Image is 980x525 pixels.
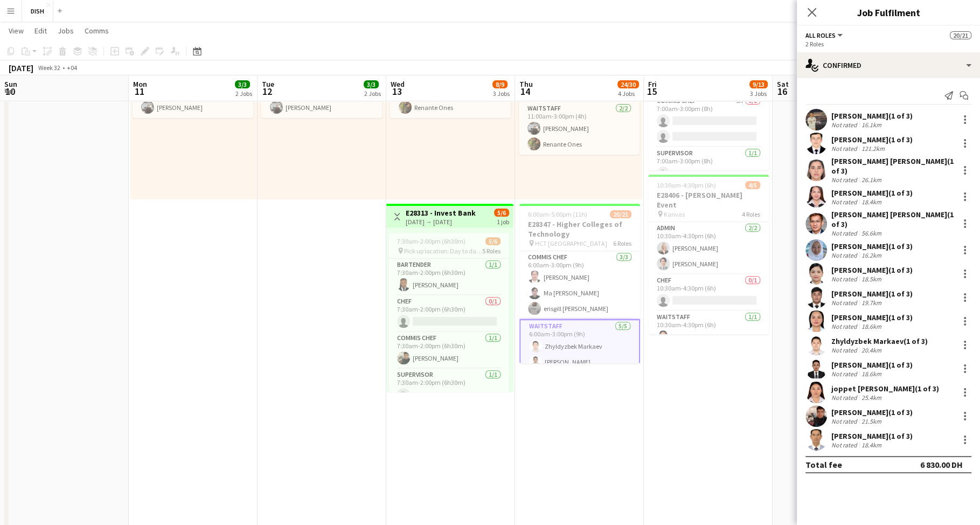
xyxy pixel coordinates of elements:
span: Mon [133,79,147,89]
a: Jobs [53,24,78,38]
div: 1 job [497,217,509,226]
span: 3/3 [235,80,250,88]
span: Sat [777,79,789,89]
div: 26.1km [859,176,884,184]
div: 18.5km [859,275,884,283]
span: 4 Roles [742,210,760,218]
div: [PERSON_NAME] (1 of 3) [831,289,913,299]
span: Comms [85,26,109,36]
span: Jobs [58,26,74,36]
span: 5/6 [485,237,501,245]
span: 6 Roles [613,239,631,247]
app-card-role: Commis Chef1/17:30am-2:00pm (6h30m)[PERSON_NAME] [388,332,509,369]
div: 16.2km [859,251,884,259]
div: Not rated [831,275,859,283]
div: [PERSON_NAME] (1 of 3) [831,360,913,370]
app-job-card: 10:30am-4:30pm (6h)4/5E28406 - [PERSON_NAME] Event Kanvas4 RolesAdmin2/210:30am-4:30pm (6h)[PERSO... [648,175,769,334]
span: View [9,26,24,36]
div: 18.6km [859,370,884,378]
app-card-role: Bartender1/17:30am-2:00pm (6h30m)[PERSON_NAME] [388,259,509,295]
div: +04 [67,64,77,72]
span: HCT [GEOGRAPHIC_DATA] [535,239,607,247]
div: 21.5km [859,417,884,425]
span: 20/21 [950,31,971,39]
div: 18.4km [859,441,884,449]
div: 6:00am-5:00pm (11h)20/21E28347 - Higher Colleges of Technology HCT [GEOGRAPHIC_DATA]6 RolesCommis... [519,204,640,363]
div: 18.6km [859,322,884,330]
span: 10:30am-4:30pm (6h) [657,181,716,189]
div: Not rated [831,229,859,237]
span: 14 [518,85,533,98]
span: 20/21 [610,210,631,218]
span: 24/30 [617,80,639,88]
div: 2 Jobs [235,89,252,98]
div: Not rated [831,417,859,425]
div: Not rated [831,144,859,153]
div: Not rated [831,251,859,259]
div: 20.4km [859,346,884,354]
span: Fri [648,79,657,89]
app-card-role: Supervisor1/17:00am-3:00pm (8h)[PERSON_NAME] [648,147,769,184]
div: [PERSON_NAME] (1 of 3) [831,431,913,441]
div: 16.1km [859,121,884,129]
button: DISH [22,1,53,22]
a: View [4,24,28,38]
span: 13 [389,85,405,98]
span: Tue [262,79,274,89]
h3: E28313 - Invest Bank [406,208,476,218]
app-job-card: 7:30am-2:00pm (6h30m)5/6 Pick up location: Day to day, near [GEOGRAPHIC_DATA]5 RolesBartender1/17... [388,233,509,392]
app-card-role: Chef0/110:30am-4:30pm (6h) [648,274,769,311]
span: 5/6 [494,209,509,217]
div: 56.6km [859,229,884,237]
div: [PERSON_NAME] (1 of 3) [831,135,913,144]
app-card-role: Chef0/17:30am-2:00pm (6h30m) [388,295,509,332]
div: [PERSON_NAME] [PERSON_NAME] (1 of 3) [831,156,954,176]
div: [DATE] → [DATE] [406,218,476,226]
span: 16 [775,85,789,98]
div: [PERSON_NAME] (1 of 3) [831,407,913,417]
button: All roles [805,31,844,39]
div: 4 Jobs [618,89,638,98]
div: [PERSON_NAME] (1 of 3) [831,241,913,251]
span: Thu [519,79,533,89]
div: Not rated [831,346,859,354]
span: All roles [805,31,836,39]
app-card-role: Waitstaff1/110:30am-4:30pm (6h)joppet [PERSON_NAME] [648,311,769,348]
h3: E28406 - [PERSON_NAME] Event [648,190,769,210]
h3: E28347 - Higher Colleges of Technology [519,219,640,239]
app-card-role: Admin2/210:30am-4:30pm (6h)[PERSON_NAME][PERSON_NAME] [648,222,769,274]
div: [DATE] [9,63,33,73]
div: 2 Jobs [364,89,381,98]
div: 6 830.00 DH [920,459,963,470]
span: 6:00am-5:00pm (11h) [528,210,587,218]
a: Edit [30,24,51,38]
div: [PERSON_NAME] (1 of 3) [831,188,913,198]
div: 18.4km [859,198,884,206]
app-card-role: Waitstaff2/211:00am-3:00pm (4h)[PERSON_NAME]Renante Ones [519,102,640,155]
app-card-role: Waitstaff5/56:00am-3:00pm (9h)Zhyldyzbek Markaev[PERSON_NAME] [519,319,640,420]
span: 5 Roles [482,247,501,255]
span: Wed [391,79,405,89]
div: 19.7km [859,299,884,307]
span: 3/3 [364,80,379,88]
div: Zhyldyzbek Markaev (1 of 3) [831,336,928,346]
span: 9/13 [749,80,768,88]
app-card-role: Commis Chef3/36:00am-3:00pm (9h)[PERSON_NAME]Ma [PERSON_NAME]erisgill [PERSON_NAME] [519,251,640,319]
span: 10 [3,85,17,98]
span: 8/9 [492,80,508,88]
span: Week 32 [36,64,62,72]
span: 11 [131,85,147,98]
span: Kanvas [664,210,685,218]
div: Not rated [831,121,859,129]
a: Comms [80,24,113,38]
app-card-role: Commis Chef1A0/27:00am-3:00pm (8h) [648,95,769,147]
span: Pick up location: Day to day, near [GEOGRAPHIC_DATA] [404,247,482,255]
div: joppet [PERSON_NAME] (1 of 3) [831,384,939,393]
div: 121.2km [859,144,887,153]
div: 3 Jobs [493,89,510,98]
div: Total fee [805,459,842,470]
div: Not rated [831,176,859,184]
span: 12 [260,85,274,98]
